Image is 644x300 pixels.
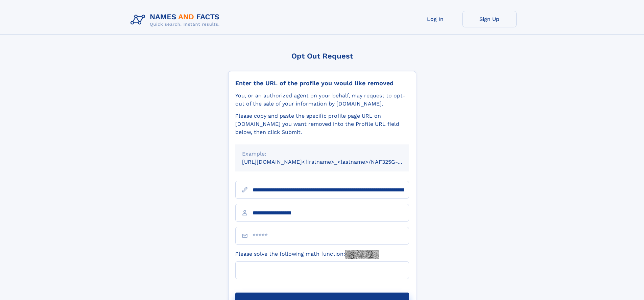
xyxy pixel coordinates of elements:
[128,11,225,29] img: Logo Names and Facts
[408,11,462,27] a: Log In
[242,159,422,165] small: [URL][DOMAIN_NAME]<firstname>_<lastname>/NAF325G-xxxxxxxx
[228,52,416,60] div: Opt Out Request
[235,79,409,87] div: Enter the URL of the profile you would like removed
[235,92,409,108] div: You, or an authorized agent on your behalf, may request to opt-out of the sale of your informatio...
[235,250,379,259] label: Please solve the following math function:
[462,11,517,27] a: Sign Up
[235,112,409,136] div: Please copy and paste the specific profile page URL on [DOMAIN_NAME] you want removed into the Pr...
[242,150,402,158] div: Example:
